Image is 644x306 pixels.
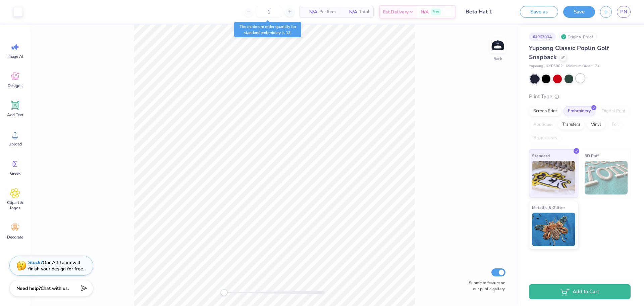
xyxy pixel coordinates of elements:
[529,44,609,61] span: Yupoong Classic Poplin Golf Snapback
[10,171,20,176] span: Greek
[41,285,69,292] span: Chat with us.
[585,152,599,159] span: 3D Puff
[493,56,502,62] div: Back
[563,6,595,18] button: Save
[359,8,369,15] span: Total
[16,285,41,292] strong: Need help?
[532,161,575,194] img: Standard
[8,141,22,147] span: Upload
[532,204,565,211] span: Metallic & Glitter
[465,280,505,292] label: Submit to feature on our public gallery.
[8,83,22,88] span: Designs
[28,259,84,272] div: Our Art team will finish your design for free.
[529,106,561,116] div: Screen Print
[421,8,429,15] span: N/A
[559,33,597,41] div: Original Proof
[256,6,282,18] input: – –
[566,63,600,69] span: Minimum Order: 12 +
[28,259,43,266] strong: Stuck?
[563,106,595,116] div: Embroidery
[532,213,575,246] img: Metallic & Glitter
[7,234,23,240] span: Decorate
[4,200,26,211] span: Clipart & logos
[529,33,556,41] div: # 496700A
[529,93,631,100] div: Print Type
[532,152,550,159] span: Standard
[7,112,23,118] span: Add Text
[304,8,317,15] span: N/A
[491,39,504,52] img: Back
[520,6,558,18] button: Save as
[529,284,631,299] button: Add to Cart
[234,22,301,37] div: The minimum order quantity for standard embroidery is 12.
[433,9,439,14] span: Free
[587,120,605,130] div: Vinyl
[607,120,623,130] div: Foil
[585,161,628,194] img: 3D Puff
[620,8,627,16] span: PN
[597,106,630,116] div: Digital Print
[461,5,510,18] input: Untitled Design
[383,8,409,15] span: Est. Delivery
[529,120,556,130] div: Applique
[529,133,561,143] div: Rhinestones
[529,63,543,69] span: Yupoong
[546,63,563,69] span: # YP6002
[344,8,357,15] span: N/A
[319,8,336,15] span: Per Item
[617,6,631,18] a: PN
[558,120,585,130] div: Transfers
[7,54,23,59] span: Image AI
[221,289,227,296] div: Accessibility label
